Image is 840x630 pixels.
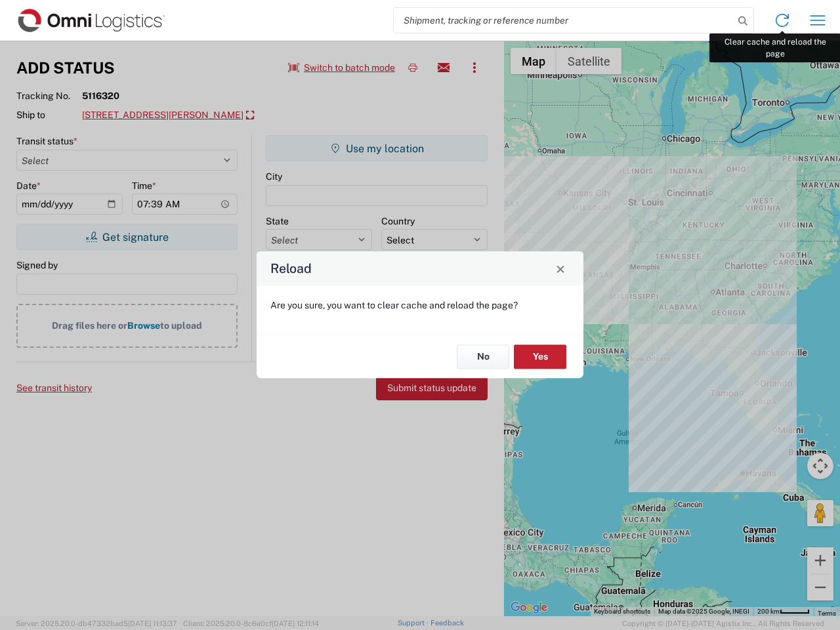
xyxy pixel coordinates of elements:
[457,345,509,369] button: No
[270,259,312,278] h4: Reload
[394,8,734,33] input: Shipment, tracking or reference number
[270,299,570,311] p: Are you sure, you want to clear cache and reload the page?
[514,345,566,369] button: Yes
[551,259,570,278] button: Close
